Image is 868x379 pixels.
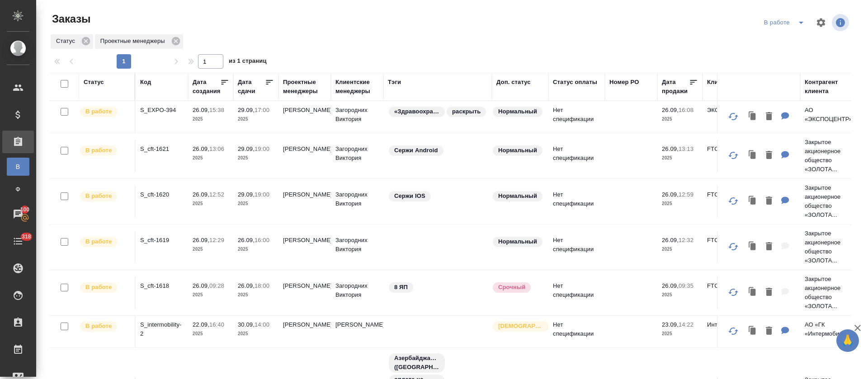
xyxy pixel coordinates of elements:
td: Нет спецификации [548,316,605,347]
p: 26.09, [662,145,679,152]
button: Удалить [761,108,777,126]
p: 2025 [193,245,229,254]
span: Ф [11,185,25,194]
p: 30.09, [238,321,255,328]
div: Выставляет ПМ после принятия заказа от КМа [79,320,130,332]
p: 2025 [238,115,274,124]
button: Удалить [761,283,777,302]
a: 100 [2,203,34,225]
p: 16:00 [255,237,269,243]
p: 22.09, [193,321,209,328]
p: 2025 [193,199,229,208]
p: 14:00 [255,321,269,328]
button: Клонировать [744,192,761,211]
div: Доп. статус [496,78,531,87]
td: Нет спецификации [548,186,605,217]
td: [PERSON_NAME] [331,316,383,347]
p: Закрытое акционерное общество «ЗОЛОТА... [805,229,848,265]
p: 15:38 [209,107,224,113]
p: В работе [85,322,112,331]
div: Сержи IOS [388,190,487,202]
div: Выставляет ПМ после принятия заказа от КМа [79,236,130,248]
button: Клонировать [744,108,761,126]
p: В работе [85,192,112,201]
p: 2025 [193,115,229,124]
p: 29.09, [238,107,255,113]
p: 19:00 [255,145,269,152]
p: 2025 [238,290,274,299]
div: 8 ЯП [388,281,487,294]
td: [PERSON_NAME] [278,277,331,309]
td: [PERSON_NAME] [278,231,331,263]
p: Сержи IOS [394,192,425,201]
p: Интермобилити [707,320,750,329]
p: 2025 [662,329,698,338]
p: В работе [85,283,112,292]
p: АО «ЭКСПОЦЕНТР» [805,106,848,124]
td: [PERSON_NAME] [278,140,331,172]
td: Нет спецификации [548,231,605,263]
p: 2025 [662,115,698,124]
p: 09:28 [209,282,224,289]
p: Проектные менеджеры [100,37,168,46]
p: FTC [707,236,750,245]
p: 8 ЯП [394,283,408,292]
p: 26.09, [193,237,209,243]
span: В [11,162,25,171]
button: Клонировать [744,238,761,256]
div: Выставляется автоматически для первых 3 заказов нового контактного лица. Особое внимание [492,320,544,332]
div: Статус по умолчанию для стандартных заказов [492,106,544,118]
p: В работе [85,237,112,246]
div: Тэги [388,78,401,87]
p: 12:52 [209,191,224,198]
span: Посмотреть информацию [832,14,851,31]
p: FTC [707,281,750,290]
p: S_EXPO-394 [140,106,184,115]
p: 09:35 [679,282,693,289]
p: Закрытое акционерное общество «ЗОЛОТА... [805,183,848,220]
p: 26.09, [662,191,679,198]
div: Выставляется автоматически, если на указанный объем услуг необходимо больше времени в стандартном... [492,281,544,294]
div: Дата продажи [662,78,689,96]
div: Статус по умолчанию для стандартных заказов [492,190,544,202]
button: 🙏 [836,329,859,352]
p: 26.09, [193,282,209,289]
p: Срочный [498,283,525,292]
button: Обновить [722,320,744,342]
div: Статус [51,34,93,49]
td: Загородних Виктория [331,186,383,217]
div: Проектные менеджеры [95,34,183,49]
p: 2025 [238,245,274,254]
p: 19:00 [255,191,269,198]
p: 14:22 [679,321,693,328]
p: 2025 [238,199,274,208]
button: Обновить [722,281,744,303]
a: Ф [7,180,29,198]
td: [PERSON_NAME] [278,316,331,347]
p: S_cft-1618 [140,281,184,290]
p: 18:00 [255,282,269,289]
p: 29.09, [238,145,255,152]
p: FTC [707,145,750,154]
p: Нормальный [498,192,537,201]
button: Удалить [761,192,777,211]
p: 2025 [238,154,274,163]
button: Обновить [722,190,744,212]
p: 29.09, [238,191,255,198]
div: Выставляет ПМ после принятия заказа от КМа [79,145,130,157]
div: Выставляет ПМ после принятия заказа от КМа [79,281,130,294]
p: 26.09, [238,282,255,289]
p: S_cft-1621 [140,145,184,154]
td: Нет спецификации [548,140,605,172]
p: АО «ГК «Интермобилити» [805,320,848,338]
button: Клонировать [744,283,761,302]
td: Нет спецификации [548,101,605,133]
p: 2025 [193,154,229,163]
span: 🙏 [840,331,855,350]
button: Обновить [722,106,744,127]
a: 318 [2,230,34,253]
button: Удалить [761,238,777,256]
p: Закрытое акционерное общество «ЗОЛОТА... [805,275,848,311]
button: Удалить [761,146,777,165]
p: 2025 [193,290,229,299]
